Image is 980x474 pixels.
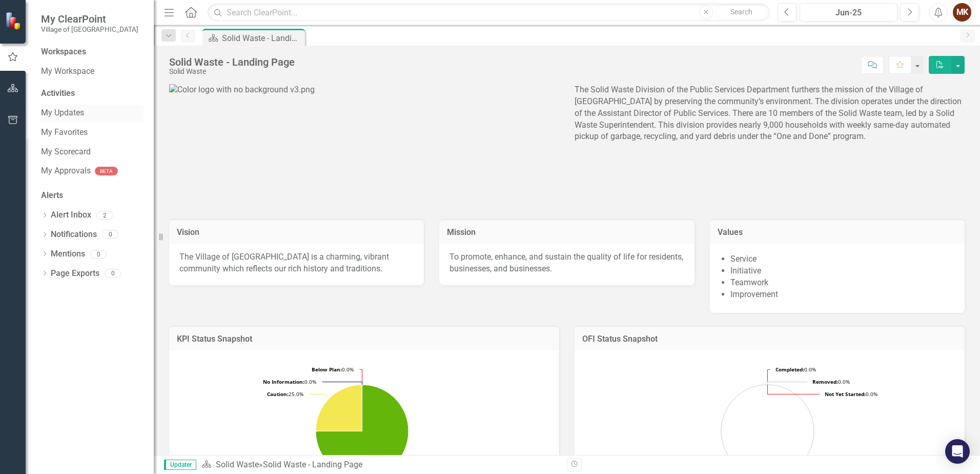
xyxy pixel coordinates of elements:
text: 0.0% [263,378,316,385]
button: Jun-25 [800,3,897,22]
text: 0.0% [775,366,816,373]
input: Search ClearPoint... [208,4,770,22]
a: My Scorecard [41,146,144,158]
h3: KPI Status Snapshot [177,334,552,344]
tspan: Removed: [812,378,838,385]
li: Service [730,253,954,265]
img: Color logo with no background v3.png [169,84,315,96]
li: Initiative [730,265,954,277]
div: Solid Waste - Landing Page [169,56,295,68]
tspan: Not Yet Started: [825,390,866,398]
div: » [201,459,559,471]
tspan: Completed: [775,366,804,373]
text: 25.0% [267,390,303,398]
span: Search [730,8,752,16]
h3: Mission [447,228,686,237]
path: Caution, 2. [316,385,362,431]
button: MK [953,3,971,22]
h3: Vision [177,228,416,237]
button: Search [716,5,767,19]
a: My Approvals [41,165,91,177]
a: Page Exports [51,268,99,280]
div: 0 [105,269,121,278]
div: 0 [102,230,118,239]
div: BETA [95,167,118,175]
a: Mentions [51,248,85,260]
text: 0.0% [312,366,354,373]
p: The Solid Waste Division of the Public Services Department furthers the mission of the Village of... [575,84,965,145]
text: 0.0% [825,390,877,398]
a: Notifications [51,229,97,241]
li: Improvement [730,289,954,301]
h3: Values [718,228,957,237]
tspan: No Information: [263,378,304,385]
span: Updater [164,460,196,470]
div: Solid Waste [169,68,295,75]
span: My ClearPoint [41,13,138,25]
div: Activities [41,88,144,100]
a: My Workspace [41,66,144,77]
div: Jun-25 [803,7,894,19]
a: Alert Inbox [51,209,91,221]
text: 0.0% [812,378,850,385]
img: ClearPoint Strategy [5,12,23,30]
li: Teamwork [730,277,954,289]
div: Alerts [41,190,144,202]
a: Solid Waste [216,460,259,469]
div: Open Intercom Messenger [945,439,970,464]
tspan: Below Plan: [312,366,342,373]
a: My Favorites [41,127,144,139]
small: Village of [GEOGRAPHIC_DATA] [41,25,138,33]
div: Solid Waste - Landing Page [263,460,362,469]
p: The Village of [GEOGRAPHIC_DATA] is a charming, vibrant community which reflects our rich history... [179,251,414,275]
a: My Updates [41,107,144,119]
div: Workspaces [41,46,86,58]
div: 2 [96,211,113,220]
div: 0 [90,250,107,259]
p: To promote, enhance, and sustain the quality of life for residents, businesses, and businesses. [450,251,684,275]
h3: OFI Status Snapshot [582,334,957,344]
div: Solid Waste - Landing Page [222,32,302,45]
tspan: Caution: [267,390,289,398]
